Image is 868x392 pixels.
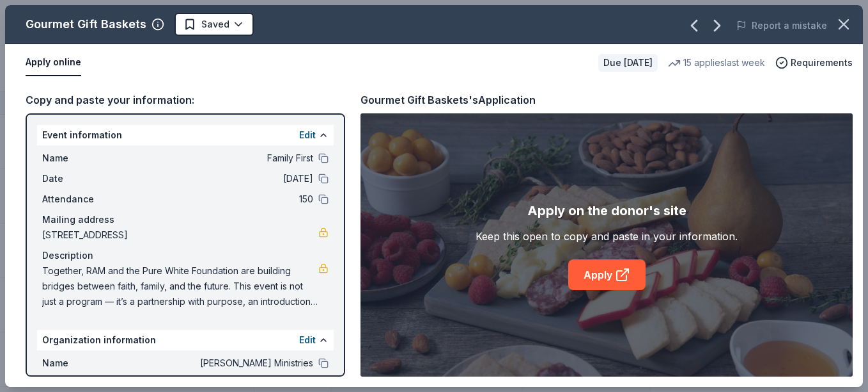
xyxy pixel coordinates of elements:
button: Edit [299,332,316,348]
span: Name [42,151,128,166]
span: Saved [201,17,229,32]
span: 150 [128,192,313,207]
a: Apply [568,259,646,290]
span: Date [42,171,128,186]
div: Event information [37,125,334,145]
span: Name [42,355,128,371]
div: Gourmet Gift Baskets's Application [360,92,536,108]
span: Attendance [42,192,128,207]
div: Apply on the donor's site [527,200,686,221]
div: Copy and paste your information: [26,92,345,108]
div: Due [DATE] [598,54,658,72]
span: [PERSON_NAME] Ministries [128,355,313,371]
span: Family First [128,151,313,166]
div: Description [42,248,329,263]
span: [DATE] [128,171,313,186]
button: Saved [174,13,254,36]
div: Organization information [37,330,334,350]
button: Edit [299,127,316,143]
span: Requirements [791,55,853,70]
div: Mailing address [42,212,329,227]
button: Report a mistake [736,18,827,33]
span: [STREET_ADDRESS] [42,227,318,243]
div: Gourmet Gift Baskets [26,14,146,35]
button: Apply online [26,49,81,76]
button: Requirements [775,55,853,70]
div: 15 applies last week [668,55,765,70]
span: Together, RAM and the Pure White Foundation are building bridges between faith, family, and the f... [42,263,318,309]
div: Keep this open to copy and paste in your information. [476,229,738,244]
